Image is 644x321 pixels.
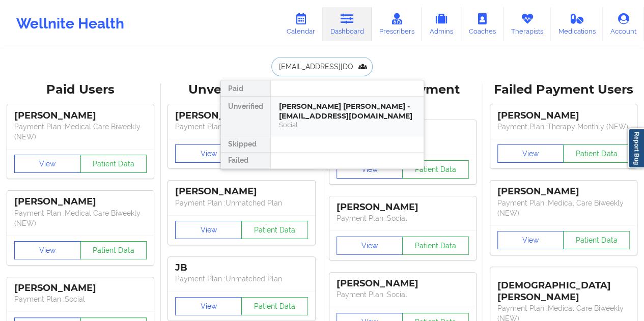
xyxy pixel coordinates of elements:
button: Patient Data [563,231,630,249]
p: Payment Plan : Medical Care Biweekly (NEW) [14,208,147,228]
p: Payment Plan : Medical Care Biweekly (NEW) [14,122,147,142]
button: View [14,241,81,259]
button: View [497,144,564,163]
button: Patient Data [241,221,308,239]
p: Payment Plan : Social [337,289,469,300]
div: [PERSON_NAME] [497,110,630,122]
button: View [175,144,242,163]
p: Payment Plan : Social [337,213,469,223]
div: [PERSON_NAME] [497,186,630,197]
div: [PERSON_NAME] [14,196,147,208]
div: [DEMOGRAPHIC_DATA][PERSON_NAME] [497,272,630,303]
p: Payment Plan : Therapy Monthly (NEW) [497,122,630,132]
button: View [337,237,403,255]
button: View [175,221,242,239]
div: [PERSON_NAME] [175,186,307,197]
button: View [14,155,81,173]
a: Report Bug [628,128,644,168]
a: Calendar [279,7,323,41]
div: Failed [221,153,270,169]
button: Patient Data [563,144,630,163]
a: Account [603,7,644,41]
a: Admins [422,7,461,41]
p: Payment Plan : Medical Care Biweekly (NEW) [497,198,630,218]
div: [PERSON_NAME] [PERSON_NAME] - [EMAIL_ADDRESS][DOMAIN_NAME] [279,102,415,121]
button: Patient Data [241,297,308,315]
p: Payment Plan : Unmatched Plan [175,274,307,284]
div: [PERSON_NAME] [14,282,147,294]
div: [PERSON_NAME] [337,278,469,289]
a: Dashboard [323,7,372,41]
button: View [337,160,403,179]
a: Medications [551,7,603,41]
button: Patient Data [80,155,147,173]
a: Prescribers [372,7,422,41]
div: [PERSON_NAME] [175,110,307,122]
div: Skipped [221,136,270,153]
a: Therapists [503,7,551,41]
p: Payment Plan : Unmatched Plan [175,198,307,208]
div: Unverified [221,97,270,136]
p: Payment Plan : Social [14,294,147,304]
button: View [175,297,242,315]
button: View [497,231,564,249]
div: Paid [221,80,270,97]
div: [PERSON_NAME] [337,201,469,213]
a: Coaches [461,7,503,41]
button: Patient Data [402,237,469,255]
button: Patient Data [80,241,147,259]
p: Payment Plan : Unmatched Plan [175,122,307,132]
div: Paid Users [7,82,154,98]
div: Failed Payment Users [490,82,637,98]
div: Unverified Users [168,82,315,98]
div: [PERSON_NAME] [14,110,147,122]
div: JB [175,262,307,274]
button: Patient Data [402,160,469,179]
div: Social [279,121,415,129]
